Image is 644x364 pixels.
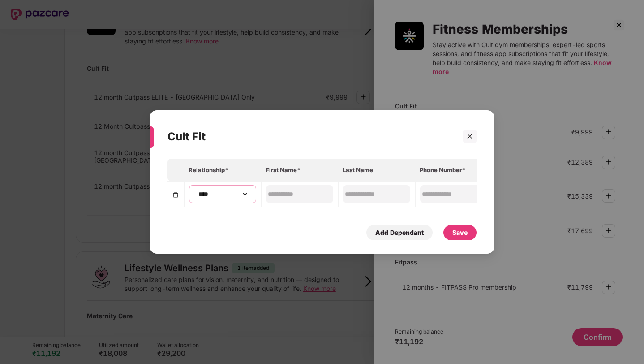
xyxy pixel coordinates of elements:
[261,159,338,181] th: First Name*
[338,159,415,181] th: Last Name
[167,119,451,154] div: Cult Fit
[375,228,424,238] div: Add Dependant
[452,228,468,238] div: Save
[467,133,473,139] span: close
[415,159,492,181] th: Phone Number*
[172,191,179,199] img: svg+xml;base64,PHN2ZyBpZD0iRGVsZXRlLTMyeDMyIiB4bWxucz0iaHR0cDovL3d3dy53My5vcmcvMjAwMC9zdmciIHdpZH...
[184,159,261,181] th: Relationship*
